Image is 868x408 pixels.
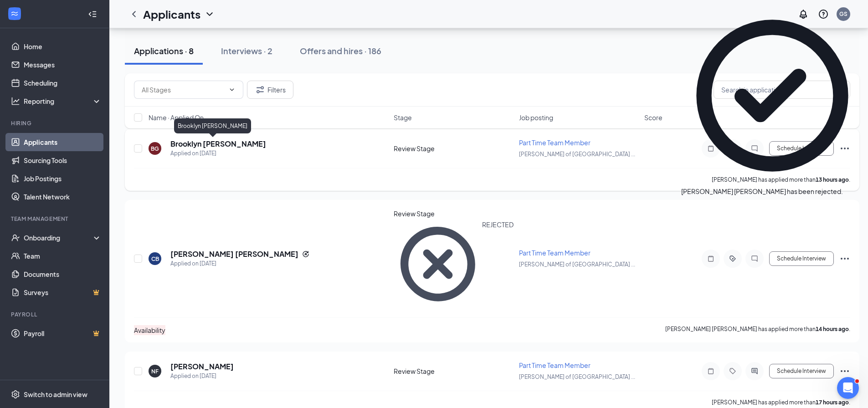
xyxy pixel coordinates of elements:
[24,56,102,74] a: Messages
[247,81,293,99] button: Filter Filters
[151,255,159,263] div: CB
[24,151,102,169] a: Sourcing Tools
[24,283,102,301] a: SurveysCrown
[142,85,225,95] input: All Stages
[170,259,309,268] div: Applied on [DATE]
[519,373,635,380] span: [PERSON_NAME] of [GEOGRAPHIC_DATA] ...
[11,119,100,127] div: Hiring
[394,113,412,122] span: Stage
[10,9,19,18] svg: WorkstreamLogo
[519,361,591,369] span: Part Time Team Member
[255,84,266,95] svg: Filter
[88,10,97,19] svg: Collapse
[839,366,850,377] svg: Ellipses
[11,215,100,223] div: Team Management
[482,220,514,308] div: REJECTED
[665,325,850,335] p: [PERSON_NAME] [PERSON_NAME] has applied more than .
[727,367,738,375] svg: Tag
[394,220,482,308] svg: CrossCircle
[170,139,266,149] h5: Brooklyn [PERSON_NAME]
[170,372,234,381] div: Applied on [DATE]
[134,326,165,334] span: Availability
[705,255,716,262] svg: Note
[170,362,234,372] h5: [PERSON_NAME]
[24,324,102,342] a: PayrollCrown
[727,255,738,262] svg: ActiveTag
[24,233,94,242] div: Onboarding
[11,233,20,242] svg: UserCheck
[24,74,102,92] a: Scheduling
[394,209,514,218] div: Review Stage
[151,367,159,375] div: NF
[519,138,591,147] span: Part Time Team Member
[143,6,200,22] h1: Applicants
[134,45,194,56] div: Applications · 8
[228,86,236,93] svg: ChevronDown
[749,255,760,262] svg: ChatInactive
[151,145,159,153] div: BG
[11,97,20,106] svg: Analysis
[705,367,716,375] svg: Note
[170,249,298,259] h5: [PERSON_NAME] [PERSON_NAME]
[24,97,102,106] div: Reporting
[839,253,850,264] svg: Ellipses
[24,188,102,206] a: Talent Network
[174,118,251,133] div: Brooklyn [PERSON_NAME]
[128,9,139,20] svg: ChevronLeft
[394,367,514,376] div: Review Stage
[24,169,102,188] a: Job Postings
[24,247,102,265] a: Team
[837,377,859,399] iframe: Intercom live chat
[302,250,309,258] svg: Reapply
[24,37,102,56] a: Home
[769,364,834,378] button: Schedule Interview
[24,390,87,399] div: Switch to admin view
[519,249,591,257] span: Part Time Team Member
[769,251,834,266] button: Schedule Interview
[149,113,204,122] span: Name · Applied On
[300,45,381,56] div: Offers and hires · 186
[519,113,553,122] span: Job posting
[681,5,863,187] svg: CheckmarkCircle
[24,265,102,283] a: Documents
[681,187,843,196] div: [PERSON_NAME] [PERSON_NAME] has been rejected.
[519,151,635,158] span: [PERSON_NAME] of [GEOGRAPHIC_DATA] ...
[816,399,849,406] b: 17 hours ago
[11,311,100,318] div: Payroll
[24,133,102,151] a: Applicants
[644,113,663,122] span: Score
[519,261,635,268] span: [PERSON_NAME] of [GEOGRAPHIC_DATA] ...
[221,45,272,56] div: Interviews · 2
[394,144,514,153] div: Review Stage
[749,367,760,375] svg: ActiveChat
[11,390,20,399] svg: Settings
[712,398,850,406] p: [PERSON_NAME] has applied more than .
[170,149,266,158] div: Applied on [DATE]
[816,326,849,332] b: 14 hours ago
[204,9,215,20] svg: ChevronDown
